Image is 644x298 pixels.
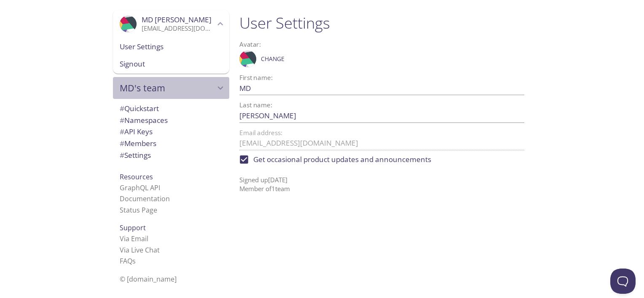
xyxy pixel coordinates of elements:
span: Resources [120,172,153,181]
div: User Settings [113,38,229,56]
iframe: Help Scout Beacon - Open [610,269,636,294]
span: User Settings [120,41,223,52]
span: MD's team [120,82,215,94]
div: Namespaces [113,114,229,126]
div: MD's team [113,77,229,99]
p: [EMAIL_ADDRESS][DOMAIN_NAME] [142,24,215,33]
div: MD Muneef [113,10,229,38]
span: # [120,127,124,136]
a: FAQ [120,256,136,266]
span: © [DOMAIN_NAME] [120,274,177,284]
p: Signed up [DATE] Member of 1 team [239,169,524,194]
span: MD [PERSON_NAME] [142,15,212,24]
label: Avatar: [239,41,490,48]
span: API Keys [120,127,153,136]
span: Change [261,54,284,64]
span: Get occasional product updates and announcements [253,154,431,165]
label: Email address: [239,130,282,136]
span: # [120,115,124,125]
span: s [132,256,136,266]
a: Via Live Chat [120,245,160,255]
span: Namespaces [120,115,168,125]
a: Via Email [120,234,148,243]
span: Quickstart [120,104,159,113]
span: Settings [120,150,151,160]
span: Signout [120,59,223,69]
label: Last name: [239,102,272,108]
span: # [120,150,124,160]
a: Documentation [120,194,170,203]
span: Support [120,223,146,232]
a: Status Page [120,205,157,215]
button: Change [259,52,287,66]
label: First name: [239,74,273,81]
div: Signout [113,55,229,74]
h1: User Settings [239,13,524,32]
div: Team Settings [113,149,229,161]
div: API Keys [113,126,229,138]
span: Members [120,138,156,148]
div: Members [113,138,229,149]
span: # [120,104,124,113]
div: Quickstart [113,103,229,114]
span: # [120,138,124,148]
a: GraphQL API [120,183,160,192]
div: Contact us if you need to change your email [239,130,524,150]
